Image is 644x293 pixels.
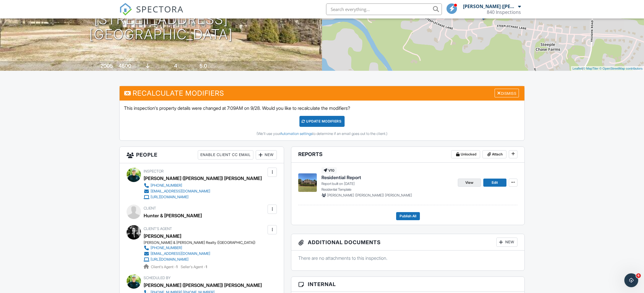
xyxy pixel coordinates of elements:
div: [PHONE_NUMBER] [151,183,182,188]
iframe: Intercom live chat [624,273,638,287]
span: SPECTORA [136,3,184,15]
a: SPECTORA [119,8,184,20]
div: New [256,150,277,160]
a: [URL][DOMAIN_NAME] [144,194,257,200]
span: crawlspace [151,64,169,68]
div: 4 [174,63,177,69]
div: [EMAIL_ADDRESS][DOMAIN_NAME] [151,251,210,256]
span: Scheduled By [144,276,171,280]
span: Client's Agent [144,227,172,231]
a: [PHONE_NUMBER] [144,183,257,188]
div: [PERSON_NAME] ([PERSON_NAME]) [PERSON_NAME] [144,174,262,183]
h1: [STREET_ADDRESS] [GEOGRAPHIC_DATA] [89,12,233,42]
h3: Internal [291,277,524,292]
a: [PHONE_NUMBER] [144,245,251,251]
span: Client [144,206,156,210]
div: [URL][DOMAIN_NAME] [151,195,189,199]
div: [PHONE_NUMBER] [151,246,182,250]
div: 840 Inspections [487,9,521,15]
span: 6 [636,273,641,278]
span: bathrooms [208,64,224,68]
a: [EMAIL_ADDRESS][DOMAIN_NAME] [144,188,257,194]
img: The Best Home Inspection Software - Spectora [119,3,132,16]
div: New [496,238,517,247]
h3: People [120,147,284,163]
input: Search everything... [326,3,442,15]
span: Client's Agent - [151,265,178,269]
strong: 1 [176,265,178,269]
div: [PERSON_NAME] [144,232,181,240]
h3: Additional Documents [291,234,524,251]
span: Seller's Agent - [181,265,207,269]
div: Enable Client CC Email [198,150,253,160]
span: Built [93,64,100,68]
div: Dismiss [495,89,519,98]
div: [PERSON_NAME] ([PERSON_NAME]) [PERSON_NAME] [463,3,517,9]
span: Inspector [144,169,164,173]
a: © MapTiler [583,67,599,70]
div: 4600 [118,63,131,69]
div: [PERSON_NAME] ([PERSON_NAME]) [PERSON_NAME] [144,281,262,290]
p: There are no attachments to this inspection. [298,255,517,261]
div: (We'll use your to determine if an email goes out to the client.) [124,131,520,136]
div: [PERSON_NAME] & [PERSON_NAME] Realty ([GEOGRAPHIC_DATA]) [144,240,255,245]
a: Leaflet [572,67,582,70]
span: bedrooms [178,64,194,68]
div: 5.0 [200,63,207,69]
div: Hunter & [PERSON_NAME] [144,211,202,220]
div: | [571,66,644,71]
div: [URL][DOMAIN_NAME] [151,257,189,262]
span: sq. ft. [132,64,140,68]
strong: 1 [206,265,207,269]
div: This inspection's property details were changed at 7:09AM on 9/28. Would you like to recalculate ... [120,101,524,140]
a: © OpenStreetMap contributors [599,67,643,70]
div: 2005 [100,63,113,69]
a: [EMAIL_ADDRESS][DOMAIN_NAME] [144,251,251,257]
div: [EMAIL_ADDRESS][DOMAIN_NAME] [151,189,210,194]
a: Automation settings [280,131,312,136]
a: [URL][DOMAIN_NAME] [144,257,251,262]
h3: Recalculate Modifiers [120,86,524,100]
div: UPDATE Modifiers [299,116,345,127]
